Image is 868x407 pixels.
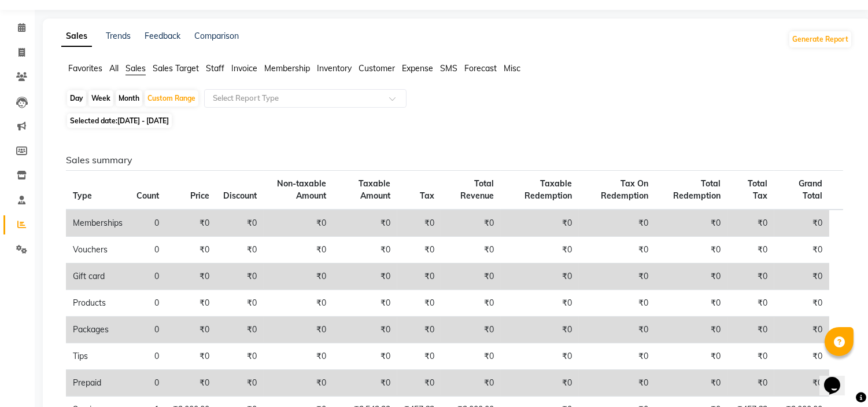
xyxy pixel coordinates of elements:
span: Selected date: [67,113,172,128]
td: ₹0 [397,343,441,370]
td: ₹0 [655,210,727,237]
td: ₹0 [166,290,216,317]
div: Month [116,90,142,107]
td: ₹0 [333,210,397,237]
td: ₹0 [655,237,727,263]
td: ₹0 [166,343,216,370]
td: ₹0 [774,370,829,397]
span: Non-taxable Amount [277,178,326,201]
span: Membership [264,63,310,74]
td: ₹0 [397,237,441,263]
td: 0 [130,263,166,290]
td: 0 [130,290,166,317]
td: ₹0 [579,290,655,317]
td: 0 [130,317,166,343]
td: ₹0 [579,263,655,290]
td: ₹0 [441,343,501,370]
span: Inventory [317,63,352,74]
td: ₹0 [264,370,333,397]
td: ₹0 [166,317,216,343]
td: ₹0 [579,317,655,343]
span: Tax On Redemption [601,178,648,201]
td: Products [66,290,130,317]
td: ₹0 [216,290,264,317]
td: 0 [130,370,166,397]
span: Price [190,190,209,201]
span: SMS [440,63,457,74]
span: Misc [504,63,520,74]
span: All [109,63,119,74]
td: ₹0 [774,237,829,263]
div: Week [88,90,113,107]
td: ₹0 [501,210,579,237]
td: ₹0 [397,370,441,397]
td: ₹0 [727,343,774,370]
div: Day [67,90,86,107]
td: ₹0 [441,317,501,343]
td: ₹0 [774,263,829,290]
td: ₹0 [441,290,501,317]
td: ₹0 [216,370,264,397]
span: Sales [125,63,146,74]
td: ₹0 [333,317,397,343]
td: 0 [130,343,166,370]
td: 0 [130,210,166,237]
td: ₹0 [166,210,216,237]
a: Comparison [194,31,239,41]
td: ₹0 [774,343,829,370]
td: ₹0 [216,263,264,290]
td: ₹0 [727,210,774,237]
td: ₹0 [397,317,441,343]
td: ₹0 [333,370,397,397]
td: ₹0 [264,210,333,237]
span: Discount [223,190,257,201]
td: ₹0 [579,237,655,263]
td: ₹0 [216,237,264,263]
span: Total Tax [748,178,767,201]
iframe: chat widget [819,361,856,395]
td: ₹0 [501,370,579,397]
td: ₹0 [441,237,501,263]
td: ₹0 [216,210,264,237]
td: ₹0 [333,290,397,317]
span: [DATE] - [DATE] [117,116,169,125]
span: Type [73,190,92,201]
td: ₹0 [264,317,333,343]
span: Tax [420,190,434,201]
td: ₹0 [655,290,727,317]
span: Grand Total [799,178,822,201]
td: ₹0 [441,210,501,237]
a: Sales [61,26,92,47]
span: Taxable Amount [359,178,390,201]
span: Customer [359,63,395,74]
td: Packages [66,317,130,343]
td: Vouchers [66,237,130,263]
td: ₹0 [655,263,727,290]
td: ₹0 [166,263,216,290]
td: ₹0 [397,290,441,317]
td: ₹0 [264,343,333,370]
button: Generate Report [789,31,851,47]
td: ₹0 [333,237,397,263]
td: Gift card [66,263,130,290]
td: ₹0 [579,343,655,370]
td: ₹0 [727,237,774,263]
td: ₹0 [166,370,216,397]
td: Tips [66,343,130,370]
span: Sales Target [153,63,199,74]
td: ₹0 [333,343,397,370]
td: ₹0 [727,317,774,343]
td: ₹0 [727,370,774,397]
span: Taxable Redemption [525,178,572,201]
td: ₹0 [579,210,655,237]
td: ₹0 [727,263,774,290]
td: ₹0 [501,290,579,317]
td: ₹0 [441,370,501,397]
td: ₹0 [501,343,579,370]
td: ₹0 [774,210,829,237]
span: Favorites [68,63,102,74]
a: Trends [106,31,131,41]
td: ₹0 [501,317,579,343]
span: Expense [402,63,433,74]
td: ₹0 [216,343,264,370]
